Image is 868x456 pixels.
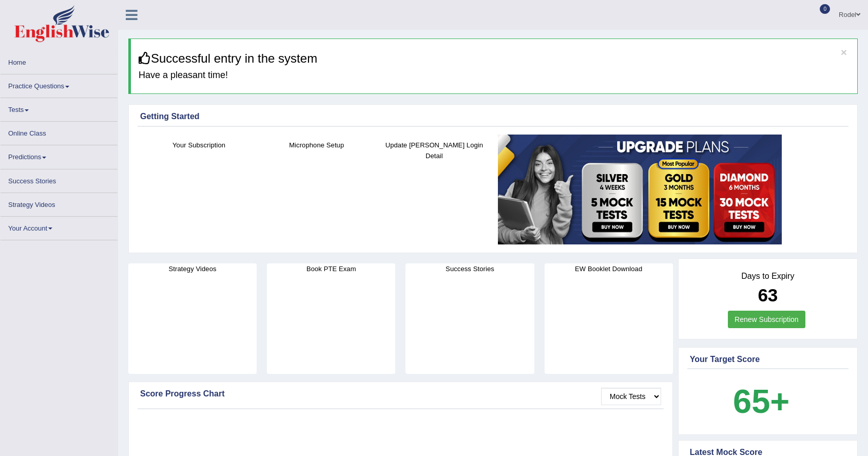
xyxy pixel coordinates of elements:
[733,383,789,420] b: 65+
[145,140,253,150] h4: Your Subscription
[545,263,673,274] h4: EW Booklet Download
[1,193,118,213] a: Strategy Videos
[820,4,830,14] span: 0
[841,47,847,58] button: ×
[406,263,534,274] h4: Success Stories
[139,52,850,65] h3: Successful entry in the system
[267,263,395,274] h4: Book PTE Exam
[1,122,118,142] a: Online Class
[498,135,782,244] img: small5.jpg
[1,74,118,94] a: Practice Questions
[758,285,778,305] b: 63
[1,169,118,189] a: Success Stories
[1,145,118,165] a: Predictions
[728,311,805,328] a: Renew Subscription
[139,70,850,81] h4: Have a pleasant time!
[1,98,118,118] a: Tests
[690,272,846,281] h4: Days to Expiry
[140,388,661,400] div: Score Progress Chart
[263,140,370,150] h4: Microphone Setup
[1,51,118,71] a: Home
[690,353,846,366] div: Your Target Score
[140,110,846,123] div: Getting Started
[380,140,488,161] h4: Update [PERSON_NAME] Login Detail
[1,217,118,237] a: Your Account
[128,263,257,274] h4: Strategy Videos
